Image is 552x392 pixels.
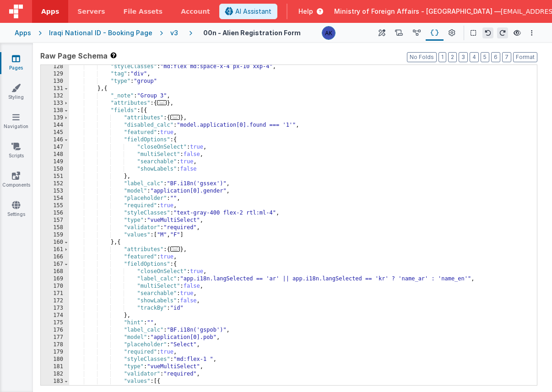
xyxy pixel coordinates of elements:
div: 138 [41,107,69,114]
button: 6 [491,52,500,62]
div: 156 [41,209,69,217]
div: 148 [41,151,69,158]
span: ... [170,115,180,120]
span: Servers [77,7,105,16]
img: 1f6063d0be199a6b217d3045d703aa70 [322,27,335,39]
div: 175 [41,319,69,327]
span: Apps [41,7,59,16]
div: 149 [41,158,69,166]
div: 130 [41,78,69,85]
div: 139 [41,114,69,122]
div: 183 [41,378,69,385]
div: 153 [41,188,69,195]
div: 154 [41,195,69,202]
div: 181 [41,363,69,371]
div: 157 [41,217,69,224]
div: 168 [41,268,69,275]
span: AI Assistant [235,7,271,16]
div: 155 [41,202,69,209]
button: 4 [470,52,479,62]
div: 170 [41,283,69,290]
div: 167 [41,261,69,268]
div: 160 [41,239,69,246]
div: 161 [41,246,69,253]
div: 182 [41,371,69,378]
div: 179 [41,349,69,356]
div: 177 [41,334,69,341]
div: 145 [41,129,69,136]
div: 144 [41,122,69,129]
div: 132 [41,92,69,100]
button: 2 [448,52,457,62]
button: Options [526,27,537,38]
div: 151 [41,173,69,180]
button: 5 [481,52,489,62]
button: 3 [459,52,468,62]
div: Apps [15,28,31,38]
span: Raw Page Schema [40,50,108,61]
h4: 00n - Alien Registration Form [203,29,301,36]
div: 133 [41,100,69,107]
div: 171 [41,290,69,297]
button: 7 [502,52,511,62]
div: 178 [41,341,69,349]
span: ... [170,247,180,252]
button: AI Assistant [219,4,277,19]
div: 158 [41,224,69,231]
div: 152 [41,180,69,188]
div: Iraqi National ID - Booking Page [49,28,152,38]
div: 128 [41,63,69,70]
span: Ministry of Foreign Affairs - [GEOGRAPHIC_DATA] — [334,7,501,16]
span: Help [298,7,313,16]
div: 174 [41,312,69,319]
span: ... [157,100,167,105]
span: File Assets [124,7,163,16]
div: 159 [41,231,69,239]
div: 129 [41,70,69,78]
div: 169 [41,275,69,283]
div: 131 [41,85,69,92]
div: 166 [41,253,69,261]
div: 147 [41,144,69,151]
button: Format [513,52,537,62]
div: 180 [41,356,69,363]
div: 150 [41,166,69,173]
div: 172 [41,297,69,305]
div: 176 [41,327,69,334]
div: 173 [41,305,69,312]
div: 146 [41,136,69,144]
button: No Folds [407,52,437,62]
div: v3 [170,28,182,38]
button: 1 [438,52,446,62]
